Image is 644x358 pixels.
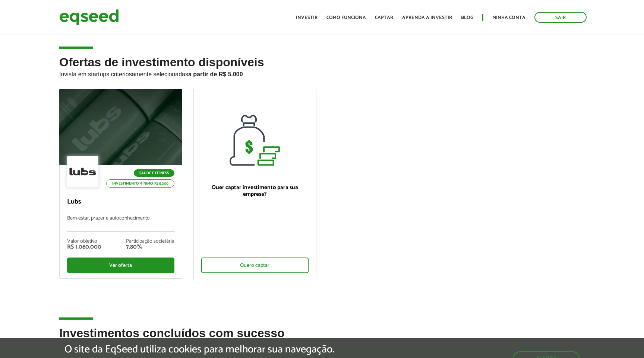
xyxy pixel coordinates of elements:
a: Como funciona [326,15,366,20]
div: 7,80% [126,244,174,250]
p: Investimento mínimo: R$ 5.000 [106,179,174,188]
p: Invista em startups criteriosamente selecionadas [59,69,585,78]
div: R$ 1.060.000 [67,244,101,250]
a: Saúde e Fitness Investimento mínimo: R$ 5.000 Lubs Bem-estar, prazer e autoconhecimento Valor obj... [59,89,182,279]
a: Blog [461,15,473,20]
h5: O site da EqSeed utiliza cookies para melhorar sua navegação. [64,344,334,355]
p: Bem-estar, prazer e autoconhecimento [67,215,174,231]
h2: Ofertas de investimento disponíveis [59,56,585,89]
a: Aprenda a investir [402,15,452,20]
div: Ver oferta [67,258,174,273]
a: Investir [296,15,318,20]
img: EqSeed [59,7,119,27]
div: Participação societária [126,239,174,244]
a: Quer captar investimento para sua empresa? Quero captar [193,89,316,279]
a: Minha conta [492,15,525,20]
h2: Investimentos concluídos com sucesso [59,327,585,351]
p: Lubs [67,198,174,206]
strong: a partir de R$ 5.000 [188,71,243,77]
p: Quer captar investimento para sua empresa? [201,184,309,198]
div: Valor objetivo [67,239,101,244]
div: Quero captar [201,258,309,273]
p: Saúde e Fitness [134,169,174,177]
a: Captar [375,15,393,20]
a: Sair [534,12,587,23]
